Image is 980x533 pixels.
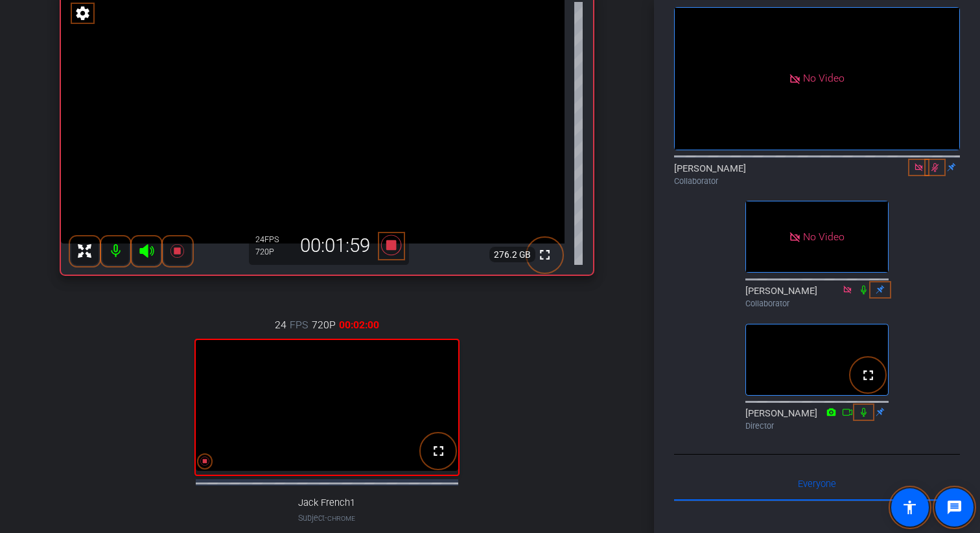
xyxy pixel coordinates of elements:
[745,406,888,433] div: [PERSON_NAME]
[489,247,535,263] span: 276.2 GB
[312,317,336,332] span: 720P
[745,284,888,310] div: [PERSON_NAME]
[73,5,92,21] mat-icon: settings
[798,479,836,489] span: Everyone
[264,234,279,244] span: FPS
[430,443,447,459] mat-icon: fullscreen
[745,420,888,433] div: Director
[745,298,888,310] div: Collaborator
[255,247,289,258] div: 720P
[298,497,355,509] span: Jack French1
[255,234,289,245] div: 24
[860,367,876,383] mat-icon: fullscreen
[537,247,553,263] mat-icon: fullscreen
[275,317,286,332] span: 24
[290,234,380,258] div: 00:01:59
[803,73,845,85] span: No Video
[674,176,959,188] div: Collaborator
[902,499,918,516] mat-icon: accessibility
[298,512,355,525] span: Subject
[327,514,355,523] span: Chrome
[290,317,308,332] span: FPS
[325,513,327,523] span: -
[674,161,959,188] div: [PERSON_NAME]
[803,231,845,243] span: No Video
[946,499,962,516] mat-icon: message
[339,317,379,332] span: 00:02:00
